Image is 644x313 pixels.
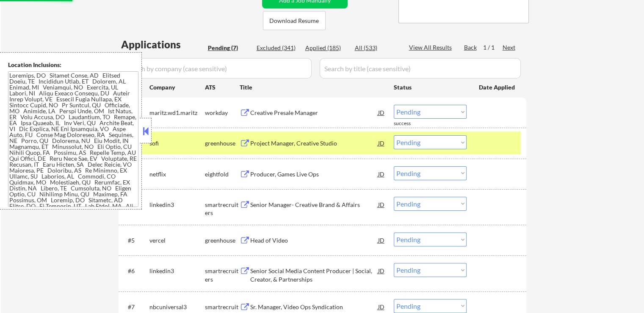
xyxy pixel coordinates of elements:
[377,135,386,151] div: JD
[483,43,503,52] div: 1 / 1
[263,11,326,30] button: Download Resume
[205,201,240,217] div: smartrecruiters
[377,232,386,248] div: JD
[208,44,250,52] div: Pending (7)
[250,236,378,245] div: Head of Video
[250,201,378,209] div: Senior Manager- Creative Brand & Affairs
[394,79,467,95] div: Status
[149,139,205,148] div: sofi
[503,43,516,52] div: Next
[149,83,205,92] div: Company
[121,39,205,50] div: Applications
[377,166,386,182] div: JD
[149,303,205,311] div: nbcuniversal3
[250,170,378,179] div: Producer, Games Live Ops
[257,44,299,52] div: Excluded (341)
[8,61,138,69] div: Location Inclusions:
[377,263,386,278] div: JD
[149,109,205,117] div: maritz.wd1.maritz
[149,267,205,275] div: linkedin3
[128,267,143,275] div: #6
[250,139,378,148] div: Project Manager, Creative Studio
[240,83,386,92] div: Title
[250,303,378,311] div: Sr. Manager, Video Ops Syndication
[479,83,516,92] div: Date Applied
[205,109,240,117] div: workday
[394,120,428,127] div: success
[149,170,205,179] div: netflix
[205,83,240,92] div: ATS
[149,236,205,245] div: vercel
[377,197,386,212] div: JD
[128,303,143,311] div: #7
[320,58,521,78] input: Search by title (case sensitive)
[205,170,240,179] div: eightfold
[205,236,240,245] div: greenhouse
[250,109,378,117] div: Creative Presale Manager
[128,236,143,245] div: #5
[149,201,205,209] div: linkedin3
[205,139,240,148] div: greenhouse
[464,43,478,52] div: Back
[305,44,348,52] div: Applied (185)
[409,43,454,52] div: View All Results
[250,267,378,283] div: Senior Social Media Content Producer | Social, Creator, & Partnerships
[355,44,397,52] div: All (533)
[121,58,312,78] input: Search by company (case sensitive)
[205,267,240,283] div: smartrecruiters
[377,105,386,120] div: JD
